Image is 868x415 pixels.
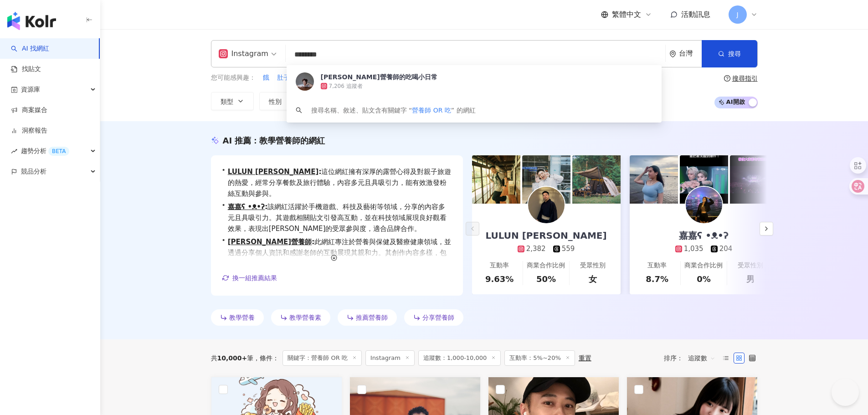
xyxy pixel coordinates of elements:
div: 204 [719,244,733,254]
img: post-image [572,155,621,204]
div: 2,382 [526,244,546,254]
button: 搜尋 [702,40,757,67]
span: : [265,203,267,211]
span: 您可能感興趣： [211,73,256,82]
span: Instagram [365,350,415,366]
iframe: Help Scout Beacon - Open [832,379,859,406]
span: : [318,168,321,176]
div: 排序： [664,351,720,365]
div: 559 [562,244,575,254]
span: 互動率：5%~20% [504,350,575,366]
div: Instagram [219,46,268,61]
img: logo [7,12,56,30]
div: 受眾性別 [580,261,606,270]
div: 9.63% [485,273,514,285]
span: 繁體中文 [612,10,641,20]
span: 追蹤數 [688,351,715,365]
span: 搜尋 [728,50,741,57]
div: 台灣 [679,50,702,57]
div: 男 [746,273,755,285]
span: search [296,107,302,113]
span: 條件 ： [253,354,279,362]
a: LULUN [PERSON_NAME]2,382559互動率9.63%商業合作比例50%受眾性別女 [472,204,621,294]
span: 關鍵字：營養師 OR 吃 [282,350,362,366]
span: 資源庫 [21,79,40,100]
button: 餓 [262,73,270,83]
div: [PERSON_NAME]營養師的吃喝小日常 [321,72,437,82]
span: 教學營養素 [289,314,321,321]
span: question-circle [724,75,730,82]
img: post-image [730,155,778,204]
button: 性別 [259,92,302,110]
span: 競品分析 [21,161,46,182]
button: 換一組推薦結果 [222,271,277,285]
span: 活動訊息 [681,10,710,19]
div: 商業合作比例 [527,261,565,270]
div: 1,035 [684,244,704,254]
span: 該網紅活躍於手機遊戲、科技及藝術等領域，分享的內容多元且具吸引力。其遊戲相關貼文引發高互動，並在科技領域展現良好觀看效果，表現出[PERSON_NAME]的受眾參與度，適合品牌合作。 [228,201,452,234]
a: 嘉嘉ʕ •ᴥ•ʔ1,035204互動率8.7%商業合作比例0%受眾性別男 [630,204,778,294]
img: post-image [522,155,570,204]
div: • [222,236,452,280]
div: • [222,166,452,199]
span: rise [11,148,17,154]
div: LULUN [PERSON_NAME] [476,229,616,242]
img: post-image [630,155,678,204]
span: environment [669,51,676,57]
span: : [312,238,314,246]
img: KOL Avatar [686,187,722,223]
span: J [736,10,738,20]
div: • [222,201,452,234]
span: 營養師 OR 吃 [412,107,451,114]
div: 搜尋名稱、敘述、貼文含有關鍵字 “ ” 的網紅 [311,105,476,115]
span: 類型 [221,98,233,105]
img: KOL Avatar [528,187,565,223]
div: 50% [536,273,556,285]
span: 10,000+ [217,354,247,362]
span: 趨勢分析 [21,141,69,161]
span: 分享營養師 [422,314,454,321]
div: 0% [697,273,711,285]
button: 肚子餓 [277,73,297,83]
span: 此網紅專注於營養與保健及醫療健康領域，並透過分享個人資訊和感謝老師的互動展現其親和力。其創作內容多樣，包括甜點、舞蹈和旅遊，吸引了廣泛的觀眾，並在醫療與健康及營養保健方面有較高的互動率，具備良好... [228,236,452,280]
span: 換一組推薦結果 [232,274,277,282]
a: [PERSON_NAME]營養師 [228,238,312,246]
div: 嘉嘉ʕ •ᴥ•ʔ [670,229,738,242]
div: 互動率 [647,261,667,270]
a: 洞察報告 [11,126,47,135]
a: 找貼文 [11,65,41,74]
div: 8.7% [646,273,668,285]
span: 教學營養師的網紅 [259,136,325,145]
div: 重置 [579,354,591,362]
div: 搜尋指引 [732,75,758,82]
div: 商業合作比例 [684,261,723,270]
span: 推薦營養師 [356,314,388,321]
img: post-image [680,155,728,204]
span: 這位網紅擁有深厚的露營心得及對親子旅遊的熱愛，經常分享餐飲及旅行體驗，內容多元且具吸引力，能有效激發粉絲互動與參與。 [228,166,452,199]
span: 追蹤數：1,000-10,000 [418,350,501,366]
a: LULUN [PERSON_NAME] [228,168,319,176]
span: 性別 [269,98,282,105]
div: 女 [589,273,597,285]
div: 互動率 [490,261,509,270]
button: 類型 [211,92,254,110]
span: 教學營養 [229,314,255,321]
div: BETA [48,147,69,156]
div: 受眾性別 [738,261,763,270]
div: AI 推薦 ： [223,135,325,146]
img: KOL Avatar [296,72,314,91]
a: searchAI 找網紅 [11,44,49,53]
div: 7,206 追蹤者 [329,82,363,90]
span: 餓 [263,73,269,82]
a: 嘉嘉ʕ •ᴥ•ʔ [228,203,265,211]
a: 商案媒合 [11,106,47,115]
span: 肚子餓 [277,73,296,82]
img: post-image [472,155,520,204]
div: 共 筆 [211,354,254,362]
